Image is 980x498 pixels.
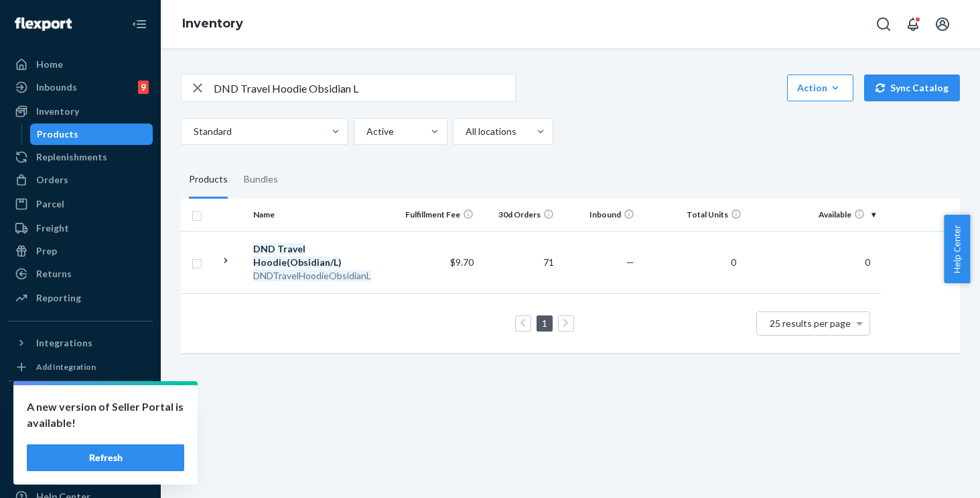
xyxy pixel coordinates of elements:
[253,242,393,269] div: ( / )
[8,287,153,309] a: Reporting
[539,317,550,329] a: Page 1 is your current page
[797,81,843,95] div: Action
[182,16,243,31] a: Inventory
[787,74,853,101] button: Action
[244,161,278,199] div: Bundles
[900,11,926,38] button: Open notifications
[450,256,474,268] span: $9.70
[864,74,960,101] button: Sync Catalog
[8,54,153,75] a: Home
[27,444,184,471] button: Refresh
[8,217,153,239] a: Freight
[36,336,92,350] div: Integrations
[559,199,640,231] th: Inbound
[36,244,57,258] div: Prep
[8,359,153,375] a: Add Integration
[8,463,153,485] button: Talk to Support
[290,256,330,268] em: Obsidian
[36,105,79,118] div: Inventory
[8,263,153,285] a: Returns
[8,392,153,413] button: Fast Tags
[770,317,851,329] span: 25 results per page
[277,243,305,254] em: Travel
[36,361,96,372] div: Add Integration
[189,161,228,199] div: Products
[37,128,78,141] div: Products
[253,256,287,268] em: Hoodie
[8,440,153,462] a: Settings
[334,256,338,268] em: L
[253,243,275,254] em: DND
[399,199,479,231] th: Fulfillment Fee
[36,291,81,305] div: Reporting
[171,5,254,44] ol: breadcrumbs
[464,125,466,138] input: All locations
[126,11,153,38] button: Close Navigation
[36,267,72,281] div: Returns
[8,146,153,168] a: Replenishments
[36,221,69,235] div: Freight
[30,123,153,145] a: Products
[36,58,63,71] div: Home
[214,74,515,101] input: Search inventory by name or sku
[626,256,634,268] span: —
[36,150,107,164] div: Replenishments
[15,17,72,31] img: Flexport logo
[248,199,399,231] th: Name
[138,81,149,94] div: 9
[870,11,897,38] button: Open Search Box
[479,231,559,293] td: 71
[253,270,371,281] em: DNDTravelHoodieObsidianL
[747,199,881,231] th: Available
[859,256,876,268] span: 0
[944,215,970,283] button: Help Center
[8,101,153,122] a: Inventory
[36,173,68,187] div: Orders
[893,458,967,491] iframe: Opens a widget where you can chat to one of our agents
[8,332,153,354] button: Integrations
[479,199,559,231] th: 30d Orders
[36,81,77,94] div: Inbounds
[192,125,194,138] input: Standard
[725,256,742,268] span: 0
[640,199,747,231] th: Total Units
[8,193,153,215] a: Parcel
[8,77,153,98] a: Inbounds9
[365,125,366,138] input: Active
[8,419,153,435] a: Add Fast Tag
[27,399,184,431] p: A new version of Seller Portal is available!
[8,240,153,262] a: Prep
[929,11,956,38] button: Open account menu
[8,169,153,191] a: Orders
[36,197,64,211] div: Parcel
